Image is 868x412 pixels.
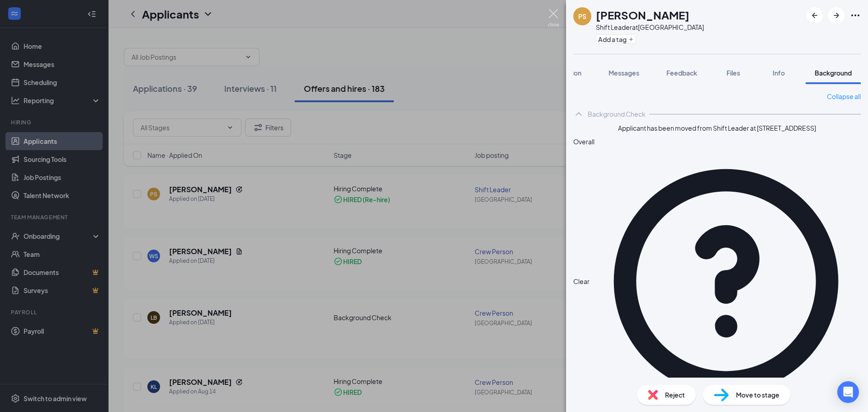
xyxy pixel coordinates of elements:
[666,69,697,77] span: Feedback
[573,276,590,286] span: Clear
[773,69,785,77] span: Info
[588,109,646,118] div: Background Check
[736,390,779,400] span: Move to stage
[628,37,634,42] svg: Plus
[831,10,842,21] svg: ArrowRight
[578,12,586,21] div: PS
[596,23,704,32] div: Shift Leader at [GEOGRAPHIC_DATA]
[809,10,820,21] svg: ArrowLeftNew
[827,91,861,101] a: Collapse all
[850,10,861,21] svg: Ellipses
[618,123,816,133] span: Applicant has been moved from Shift Leader at [STREET_ADDRESS]
[837,381,859,403] div: Open Intercom Messenger
[815,69,852,77] span: Background
[573,137,594,146] span: Overall
[573,109,584,119] svg: ChevronUp
[609,69,639,77] span: Messages
[596,7,689,23] h1: [PERSON_NAME]
[665,390,685,400] span: Reject
[828,7,844,24] button: ArrowRight
[726,69,740,77] span: Files
[807,7,823,24] button: ArrowLeftNew
[596,34,636,44] button: PlusAdd a tag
